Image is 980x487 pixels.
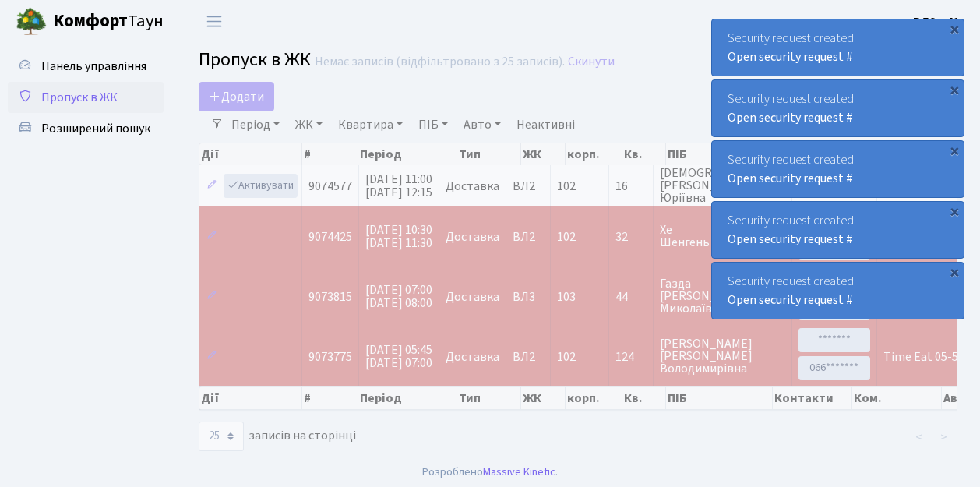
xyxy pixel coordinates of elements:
a: Квартира [332,111,409,138]
span: Доставка [446,180,499,192]
span: Доставка [446,351,499,363]
b: Комфорт [53,9,128,34]
span: Газда [PERSON_NAME] Миколаївна [660,277,785,315]
th: ПІБ [666,143,773,165]
span: ВЛ2 [513,351,544,363]
span: [DATE] 05:45 [DATE] 07:00 [365,341,432,372]
th: ПІБ [666,386,773,410]
div: Security request created [712,202,964,258]
b: ВЛ2 -. К. [913,13,961,30]
span: [DATE] 11:00 [DATE] 12:15 [365,171,432,201]
a: Додати [199,82,274,111]
a: ПІБ [412,111,454,138]
a: Open security request # [728,170,853,187]
span: 9074425 [308,228,352,245]
span: 124 [615,351,647,363]
a: Massive Kinetic [483,464,555,480]
div: Security request created [712,263,964,319]
th: Дії [199,386,302,410]
select: записів на сторінці [199,422,244,451]
a: Скинути [568,55,615,69]
img: logo.png [16,6,47,37]
a: Open security request # [728,291,853,309]
th: # [302,386,358,410]
th: Кв. [622,143,666,165]
span: 9073815 [308,288,352,305]
span: [DEMOGRAPHIC_DATA] [PERSON_NAME] Юріївна [660,167,785,204]
span: [PERSON_NAME] [PERSON_NAME] Володимирівна [660,337,785,375]
a: ЖК [289,111,329,138]
span: ВЛ2 [513,180,544,192]
div: Немає записів (відфільтровано з 25 записів). [315,55,565,69]
a: Активувати [224,174,298,198]
div: × [947,82,962,97]
th: Контакти [773,386,852,410]
a: Пропуск в ЖК [8,82,164,113]
span: Доставка [446,231,499,243]
span: Пропуск в ЖК [199,46,311,73]
span: 102 [557,228,576,245]
th: # [302,143,358,165]
a: Авто [457,111,507,138]
th: ЖК [521,386,566,410]
th: Кв. [622,386,666,410]
a: ВЛ2 -. К. [913,12,961,31]
button: Переключити навігацію [195,9,234,34]
a: Неактивні [510,111,581,138]
span: Time Eat 05-54 [883,348,964,365]
th: Тип [457,143,521,165]
div: × [947,264,962,280]
div: Security request created [712,19,964,76]
span: ВЛ2 [513,231,544,243]
span: Розширений пошук [41,120,150,137]
span: 102 [557,348,576,365]
span: 32 [615,231,647,243]
a: Open security request # [728,109,853,126]
span: [DATE] 10:30 [DATE] 11:30 [365,221,432,252]
span: Панель управління [41,58,146,75]
th: ЖК [521,143,566,165]
span: ВЛ3 [513,291,544,303]
a: Розширений пошук [8,113,164,144]
span: Доставка [446,291,499,303]
th: Тип [457,386,521,410]
span: Хе Шенгень [660,224,785,249]
th: Період [358,386,457,410]
th: Дії [199,143,302,165]
span: 103 [557,288,576,305]
span: 44 [615,291,647,303]
a: Open security request # [728,231,853,248]
span: Таун [53,9,164,35]
div: × [947,21,962,37]
div: × [947,203,962,219]
div: Розроблено . [422,464,558,481]
span: [DATE] 07:00 [DATE] 08:00 [365,281,432,312]
th: корп. [566,386,622,410]
label: записів на сторінці [199,422,356,451]
a: Панель управління [8,51,164,82]
th: Ком. [852,386,942,410]
span: Пропуск в ЖК [41,89,118,106]
span: Додати [209,88,264,105]
div: × [947,143,962,158]
span: 9073775 [308,348,352,365]
div: Security request created [712,141,964,197]
span: 102 [557,178,576,195]
div: Security request created [712,80,964,136]
a: Open security request # [728,48,853,65]
a: Період [225,111,286,138]
th: Період [358,143,457,165]
th: корп. [566,143,622,165]
span: 16 [615,180,647,192]
span: 9074577 [308,178,352,195]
